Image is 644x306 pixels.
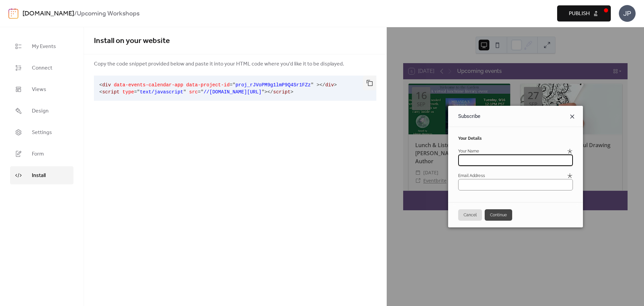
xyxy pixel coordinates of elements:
[32,129,52,137] span: Settings
[458,173,566,179] div: Email Address
[235,82,311,88] span: proj_rJVoPM9g1lmP9Q4Sr1FZz
[32,64,52,72] span: Connect
[99,82,102,88] span: <
[10,102,73,120] a: Design
[99,89,102,95] span: <
[186,82,230,88] span: data-project-id
[232,82,235,88] span: "
[264,89,267,95] span: >
[114,82,183,88] span: data-events-calendar-app
[458,148,566,154] div: Your Name
[122,89,134,95] span: type
[183,89,186,95] span: "
[334,82,337,88] span: >
[10,123,73,141] a: Settings
[273,89,290,95] span: script
[619,5,636,22] div: JP
[204,89,262,95] span: //[DOMAIN_NAME][URL]
[140,89,183,95] span: text/javascript
[325,82,334,88] span: div
[262,89,265,95] span: "
[267,89,273,95] span: </
[32,107,49,115] span: Design
[485,209,512,221] button: Continue
[458,113,480,120] span: Subscribe
[134,89,137,95] span: =
[32,172,46,180] span: Install
[189,89,198,95] span: src
[10,166,73,184] a: Install
[10,80,73,98] a: Views
[458,135,482,141] span: Your Details
[198,89,201,95] span: =
[8,8,18,19] img: logo
[74,7,77,20] b: /
[94,60,344,68] span: Copy the code snippet provided below and paste it into your HTML code where you'd like it to be d...
[32,150,44,158] span: Form
[317,82,320,88] span: >
[94,34,170,48] span: Install on your website
[458,209,482,221] button: Cancel
[290,89,293,95] span: >
[311,82,314,88] span: "
[10,145,73,163] a: Form
[557,5,611,21] button: Publish
[569,10,590,18] span: Publish
[102,82,111,88] span: div
[10,59,73,77] a: Connect
[319,82,325,88] span: </
[230,82,233,88] span: =
[102,89,120,95] span: script
[137,89,140,95] span: "
[10,37,73,55] a: My Events
[32,86,46,94] span: Views
[77,7,140,20] b: Upcoming Workshops
[201,89,204,95] span: "
[32,43,56,51] span: My Events
[22,7,74,20] a: [DOMAIN_NAME]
